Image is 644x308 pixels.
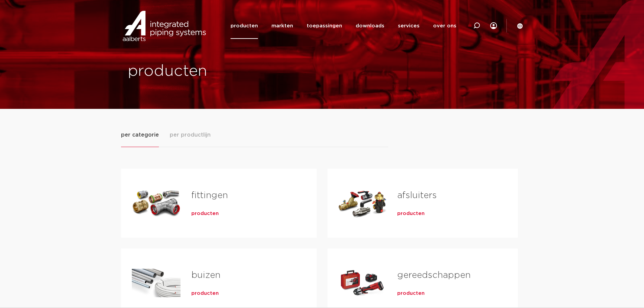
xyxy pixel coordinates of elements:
span: per categorie [121,131,159,139]
a: producten [191,210,219,217]
nav: Menu [231,13,456,39]
a: gereedschappen [397,271,471,280]
a: downloads [356,13,384,39]
a: buizen [191,271,220,280]
a: markten [271,13,293,39]
a: over ons [433,13,456,39]
a: afsluiters [397,191,437,200]
a: services [398,13,420,39]
a: producten [191,290,219,297]
span: per productlijn [170,131,211,139]
a: toepassingen [307,13,342,39]
h1: producten [128,61,319,82]
a: producten [231,13,258,39]
a: producten [397,210,425,217]
a: producten [397,290,425,297]
a: fittingen [191,191,228,200]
